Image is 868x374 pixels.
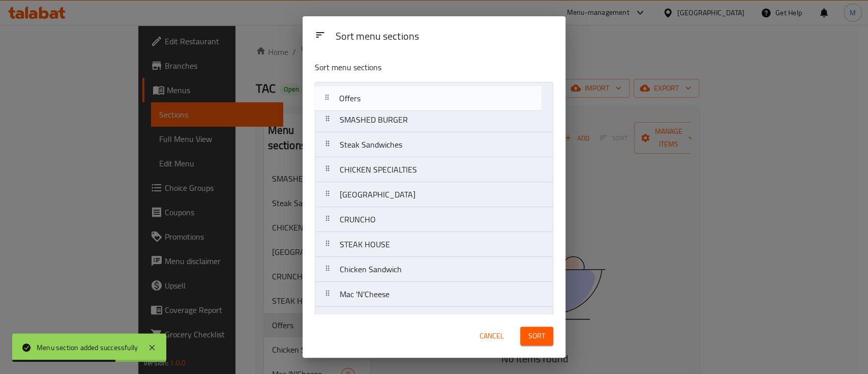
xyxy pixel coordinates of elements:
div: Sort menu sections [331,25,557,48]
div: Menu section added successfully [37,342,138,353]
button: Cancel [475,327,508,346]
span: Sort [528,330,545,342]
p: Sort menu sections [315,61,504,74]
span: Cancel [480,330,504,342]
button: Sort [520,327,553,346]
